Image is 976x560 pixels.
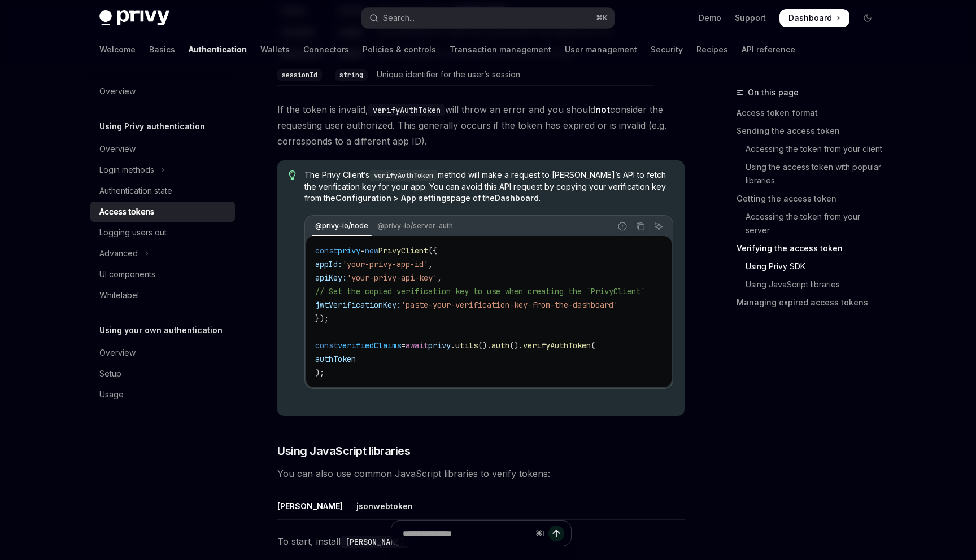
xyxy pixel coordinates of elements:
[289,170,297,181] svg: Tip
[651,36,683,63] a: Security
[428,246,437,256] span: ({
[99,388,124,401] div: Usage
[595,104,610,115] strong: not
[90,139,235,159] a: Overview
[189,36,247,63] a: Authentication
[859,9,877,27] button: Toggle dark mode
[779,9,849,27] a: Dashboard
[304,169,673,204] span: The Privy Client’s method will make a request to [PERSON_NAME]’s API to fetch the verification ke...
[277,466,685,482] span: You can also use common JavaScript libraries to verify tokens:
[149,36,175,63] a: Basics
[428,259,433,269] span: ,
[378,246,428,256] span: PrivyClient
[363,36,436,63] a: Policies & controls
[312,219,372,233] div: @privy-io/node
[315,340,338,351] span: const
[523,340,591,351] span: verifyAuthToken
[633,219,648,234] button: Copy the contents from the code block
[737,190,886,208] a: Getting the access token
[90,264,235,285] a: UI components
[495,193,539,203] strong: Dashboard
[342,259,428,269] span: 'your-privy-app-id'
[277,493,343,519] div: [PERSON_NAME]
[748,86,799,99] span: On this page
[565,36,637,63] a: User management
[737,294,886,312] a: Managing expired access tokens
[90,160,235,180] button: Toggle Login methods section
[99,288,139,302] div: Whitelabel
[315,286,645,296] span: // Set the copied verification key to use when creating the `PrivyClient`
[455,340,478,351] span: utils
[356,493,413,519] div: jsonwebtoken
[495,193,539,203] a: Dashboard
[99,323,223,337] h5: Using your own authentication
[591,340,595,351] span: (
[99,247,138,260] div: Advanced
[737,257,886,275] a: Using Privy SDK
[696,36,728,63] a: Recipes
[651,219,666,234] button: Ask AI
[315,259,342,269] span: appId:
[347,273,437,283] span: 'your-privy-api-key'
[369,170,438,181] code: verifyAuthToken
[437,273,442,283] span: ,
[90,285,235,305] a: Whitelabel
[737,122,886,140] a: Sending the access token
[491,340,509,351] span: auth
[90,181,235,201] a: Authentication state
[99,85,136,98] div: Overview
[277,69,322,81] code: sessionId
[90,364,235,384] a: Setup
[90,243,235,264] button: Toggle Advanced section
[315,300,401,310] span: jwtVerificationKey:
[737,208,886,239] a: Accessing the token from your server
[303,36,349,63] a: Connectors
[99,10,169,26] img: dark logo
[401,340,406,351] span: =
[90,343,235,363] a: Overview
[99,142,136,156] div: Overview
[315,313,329,323] span: });
[403,521,531,546] input: Ask a question...
[99,120,205,133] h5: Using Privy authentication
[406,340,428,351] span: await
[596,14,608,23] span: ⌘ K
[548,526,564,541] button: Send message
[90,384,235,405] a: Usage
[335,69,368,81] code: string
[737,140,886,158] a: Accessing the token from your client
[737,158,886,190] a: Using the access token with popular libraries
[699,12,721,24] a: Demo
[372,64,654,85] td: Unique identifier for the user’s session.
[315,354,356,364] span: authToken
[90,222,235,243] a: Logging users out
[478,340,491,351] span: ().
[742,36,795,63] a: API reference
[99,184,172,198] div: Authentication state
[361,8,615,28] button: Open search
[428,340,451,351] span: privy
[277,102,685,149] span: If the token is invalid, will throw an error and you should consider the requesting user authoriz...
[99,268,155,281] div: UI components
[365,246,378,256] span: new
[99,36,136,63] a: Welcome
[90,81,235,102] a: Overview
[99,226,167,239] div: Logging users out
[737,239,886,257] a: Verifying the access token
[615,219,630,234] button: Report incorrect code
[99,163,154,177] div: Login methods
[451,340,455,351] span: .
[383,11,415,25] div: Search...
[368,104,445,116] code: verifyAuthToken
[735,12,766,24] a: Support
[374,219,456,233] div: @privy-io/server-auth
[401,300,618,310] span: 'paste-your-verification-key-from-the-dashboard'
[260,36,290,63] a: Wallets
[315,246,338,256] span: const
[360,246,365,256] span: =
[315,273,347,283] span: apiKey:
[788,12,832,24] span: Dashboard
[99,346,136,360] div: Overview
[315,368,324,378] span: );
[338,246,360,256] span: privy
